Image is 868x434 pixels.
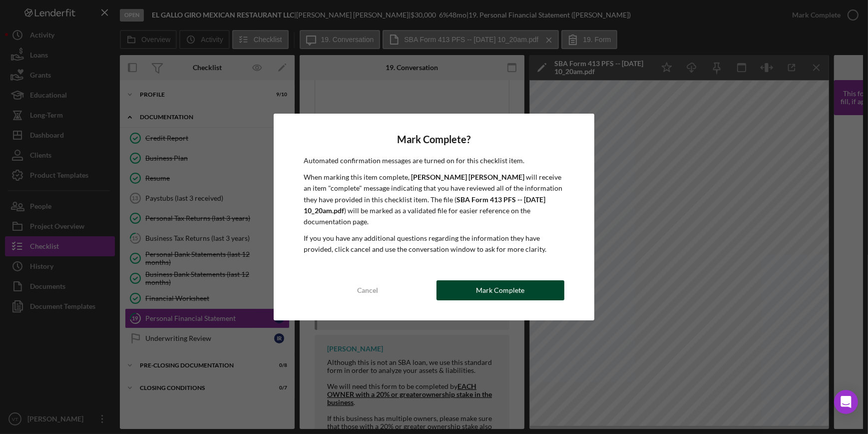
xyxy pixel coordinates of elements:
button: Cancel [304,280,432,300]
button: Mark Complete [436,280,564,300]
p: Automated confirmation messages are turned on for this checklist item. [304,155,564,166]
b: [PERSON_NAME] [PERSON_NAME] [411,173,524,181]
div: Mark Complete [476,280,524,300]
p: When marking this item complete, will receive an item "complete" message indicating that you have... [304,172,564,228]
p: If you you have any additional questions regarding the information they have provided, click canc... [304,233,564,255]
h4: Mark Complete? [304,134,564,145]
div: Cancel [357,280,378,300]
div: Open Intercom Messenger [834,390,858,414]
